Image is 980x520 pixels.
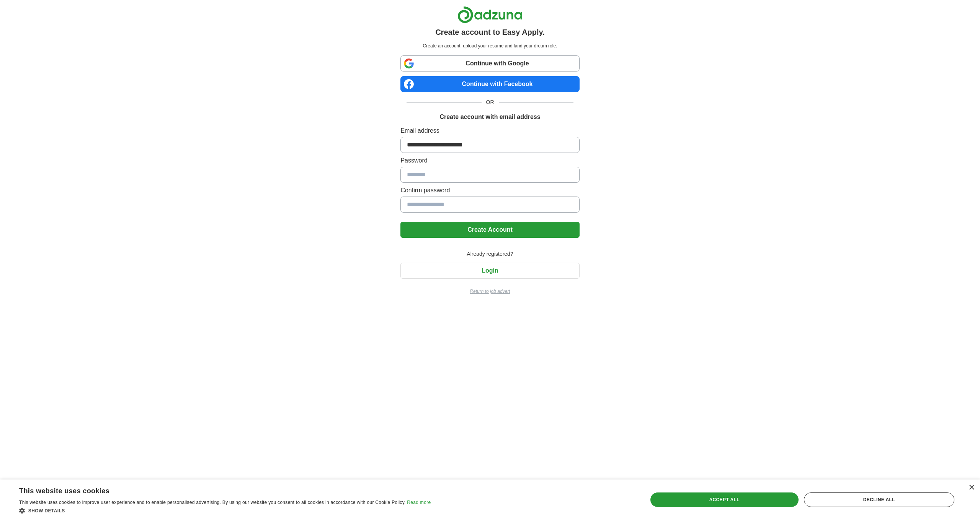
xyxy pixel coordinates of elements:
p: Create an account, upload your resume and land your dream role. [402,42,578,49]
a: Continue with Facebook [400,76,579,92]
span: OR [482,98,499,106]
span: Already registered? [462,250,518,258]
div: Decline all [804,492,954,507]
h1: Create account with email address [439,112,540,122]
label: Confirm password [400,186,579,195]
h1: Create account to Easy Apply. [435,26,545,38]
div: Close [969,485,974,491]
a: Login [400,267,579,274]
label: Email address [400,126,579,135]
button: Create Account [400,222,579,238]
span: Show details [28,508,65,513]
a: Continue with Google [400,55,579,71]
a: Return to job advert [400,288,579,295]
span: This website uses cookies to improve user experience and to enable personalised advertising. By u... [19,500,406,505]
label: Password [400,156,579,165]
div: This website uses cookies [19,484,412,496]
a: Read more, opens a new window [407,500,431,505]
div: Show details [19,507,431,514]
div: Accept all [650,492,799,507]
button: Login [400,263,579,279]
img: Adzuna logo [457,6,523,23]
